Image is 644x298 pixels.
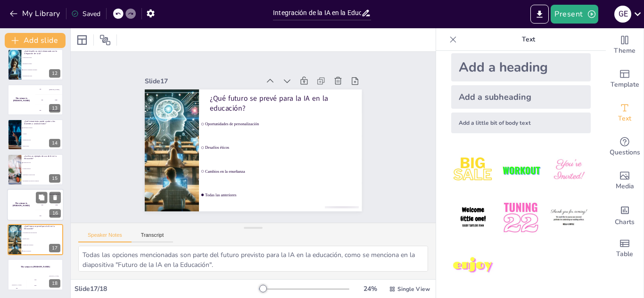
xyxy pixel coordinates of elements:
span: Template [611,80,639,90]
div: Slide 17 [145,77,260,86]
button: G E [614,5,631,24]
div: Jaap [55,99,57,100]
div: 300 [35,210,64,221]
span: Sistemas de tutoría [23,162,63,163]
span: Oportunidades de personalización [23,233,63,234]
div: Jaap [55,204,58,206]
span: Plataformas de análisis [23,128,63,129]
div: 300 [45,276,63,290]
img: 3.jpeg [547,148,591,192]
div: Add images, graphics, shapes or video [606,164,644,198]
span: Charts [615,217,635,227]
div: 12 [49,69,60,78]
span: Todas las anteriores [23,250,63,251]
div: Slide 17 / 18 [74,284,259,293]
img: 1.jpeg [451,148,495,192]
span: Sistemas de tutoría [23,139,63,140]
button: Add slide [5,33,66,48]
span: Media [616,181,634,192]
div: Add a subheading [451,85,591,109]
div: 100 [35,84,63,95]
p: ¿Qué desafío no está relacionado con la integración de la IA? [24,50,60,55]
p: ¿Qué futuro se prevé para la IA en la educación? [210,93,351,113]
h4: The winner is [PERSON_NAME] [8,266,63,268]
img: 7.jpeg [451,244,495,288]
div: Change the overall theme [606,28,644,62]
span: Text [618,113,631,124]
div: 300 [35,105,63,115]
div: [PERSON_NAME] [8,284,26,285]
div: G E [614,6,631,23]
span: Preocupaciones éticas [23,75,63,76]
div: 14 [49,139,60,147]
button: Present [551,5,598,24]
div: 13 [8,84,63,115]
div: Add charts and graphs [606,198,644,232]
div: 100 [35,189,64,199]
div: 15 [49,174,60,183]
img: 4.jpeg [451,196,495,240]
span: Herramientas de creación de contenido [23,180,63,181]
div: 18 [8,259,63,290]
button: Transcript [132,232,173,242]
div: Get real-time input from your audience [606,130,644,164]
div: 17 [8,224,63,255]
span: Table [616,249,633,259]
div: [PERSON_NAME] [45,275,63,276]
span: Position [99,34,111,46]
div: 200 [26,280,45,290]
div: 200 [35,95,63,105]
h4: The winner is [PERSON_NAME] [7,202,35,207]
span: Cambios en la enseñanza [205,169,360,174]
span: Theme [614,46,636,56]
div: 24 % [359,284,381,293]
div: 12 [8,49,63,80]
p: ¿Qué herramienta puede ayudar a los docentes a analizar datos? [24,120,60,125]
span: Desafíos éticos [23,238,63,239]
div: Add ready made slides [606,62,644,96]
span: Análisis predictivo [23,169,63,169]
span: Redes sociales [23,145,63,146]
div: Add a heading [451,53,591,81]
div: 16 [7,189,64,221]
textarea: Todas las opciones mencionadas son parte del futuro previsto para la IA en la educación, como se ... [78,246,428,272]
img: 2.jpeg [499,148,543,192]
span: Oportunidades de personalización [205,122,360,127]
button: Duplicate Slide [36,192,47,203]
span: Mejora del rendimiento estudiantil [23,69,63,70]
div: 200 [35,200,64,210]
div: 15 [8,154,63,185]
div: Add a table [606,232,644,266]
span: Desafíos éticos [205,145,360,150]
span: Todas las anteriores [205,193,360,197]
span: Chatbots [23,133,63,134]
div: Add a little bit of body text [451,113,591,133]
button: Export to PowerPoint [530,5,549,24]
div: Saved [71,9,100,18]
button: Delete Slide [50,192,61,203]
div: Layout [74,32,90,48]
span: Capacitación docente [23,57,63,58]
div: Add text boxes [606,96,644,130]
p: ¿Cuál es un ejemplo de uso de IA en la educación? [24,155,60,160]
p: Text [461,28,596,51]
div: 13 [49,104,60,113]
div: 14 [8,119,63,150]
div: 16 [50,209,61,217]
div: 17 [49,244,60,252]
span: Cambios en la enseñanza [23,244,63,245]
img: 5.jpeg [499,196,543,240]
span: Single View [397,285,430,293]
div: 100 [8,285,26,290]
div: 18 [49,279,60,288]
input: Insert title [273,6,361,20]
img: 6.jpeg [547,196,591,240]
div: Jaap [26,279,45,280]
button: My Library [7,6,64,21]
p: ¿Qué futuro se prevé para la IA en la educación? [24,225,60,230]
h4: The winner is [PERSON_NAME] [8,97,35,102]
button: Speaker Notes [78,232,132,242]
span: Questions [610,147,640,158]
span: Resistencia al cambio [23,64,63,64]
span: Plataformas de redes sociales [23,175,63,176]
